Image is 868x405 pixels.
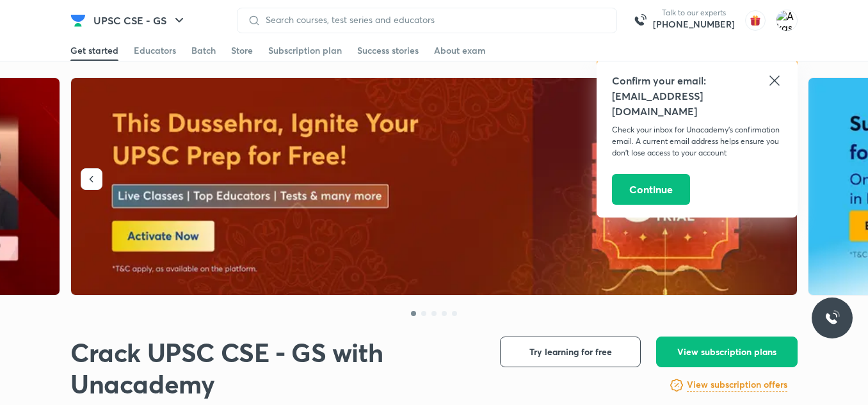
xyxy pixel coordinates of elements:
img: avatar [745,10,766,31]
h5: Confirm your email: [612,73,782,88]
button: UPSC CSE - GS [86,8,195,33]
button: Continue [612,174,690,205]
div: Educators [134,44,176,57]
a: Get started [70,40,118,61]
a: About exam [434,40,486,61]
div: Subscription plan [268,44,342,57]
p: Check your inbox for Unacademy’s confirmation email. A current email address helps ensure you don... [612,124,782,159]
a: Success stories [357,40,419,61]
img: Akash Rao [776,10,798,31]
a: Batch [191,40,216,61]
a: View subscription offers [687,377,787,393]
span: Try learning for free [529,345,612,358]
a: Store [231,40,253,61]
img: ttu [824,310,840,326]
div: Get started [70,44,118,57]
h5: [EMAIL_ADDRESS][DOMAIN_NAME] [612,88,782,119]
h1: Crack UPSC CSE - GS with Unacademy [70,337,479,399]
button: View subscription plans [656,337,798,367]
input: Search courses, test series and educators [261,15,606,25]
a: [PHONE_NUMBER] [653,18,735,31]
div: Store [231,44,253,57]
button: Try learning for free [500,337,641,367]
h6: View subscription offers [687,378,787,392]
span: View subscription plans [677,345,776,358]
img: call-us [627,8,653,33]
a: Subscription plan [268,40,342,61]
img: Company Logo [70,13,86,28]
div: Batch [191,44,216,57]
div: Success stories [357,44,419,57]
a: Educators [134,40,176,61]
p: Talk to our experts [653,8,735,18]
div: About exam [434,44,486,57]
